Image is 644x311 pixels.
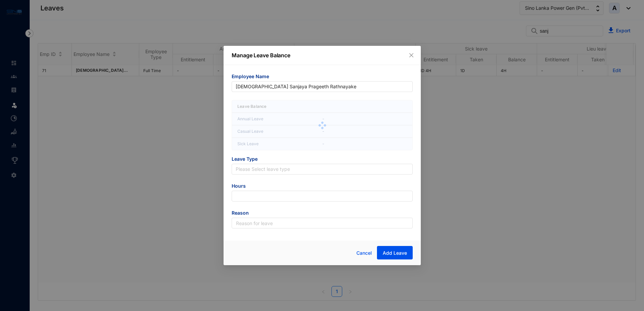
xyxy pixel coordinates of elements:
[356,249,372,257] span: Cancel
[232,183,413,191] span: Hours
[232,73,413,81] span: Employee Name
[382,250,407,256] span: Add Leave
[232,218,413,228] input: Reason for leave
[232,51,413,59] p: Manage Leave Balance
[232,156,413,164] span: Leave Type
[236,82,409,92] span: Rathnayake Mudianselage Sanjaya Prageeth Rathnayake
[409,53,414,58] span: close
[351,246,377,260] button: Cancel
[232,210,413,218] span: Reason
[377,246,412,259] button: Add Leave
[408,52,415,59] button: Close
